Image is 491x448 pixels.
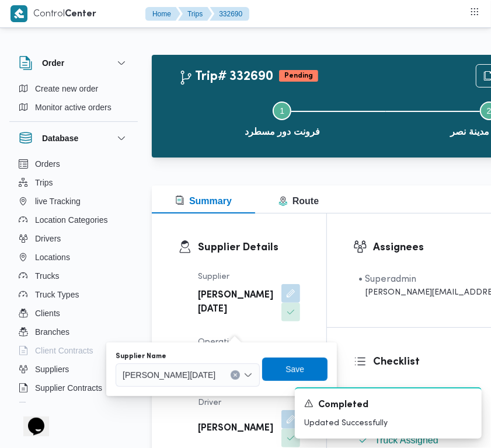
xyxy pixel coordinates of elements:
span: Truck Types [35,288,79,302]
span: Location Categories [35,213,108,227]
button: Orders [14,155,133,173]
span: Supplier Contracts [35,381,102,395]
button: Clear input [231,370,240,380]
button: فرونت دور مسطرد [179,87,386,148]
button: Trips [178,7,212,21]
div: Database [9,155,138,407]
b: Pending [284,72,313,79]
span: Route [278,196,319,206]
h2: Trip# 332690 [179,69,273,85]
div: Notification [304,398,472,412]
span: Completed [318,398,368,412]
span: Save [285,362,304,376]
span: Summary [175,196,232,206]
p: Updated Successfully [304,417,472,429]
button: Order [19,56,128,70]
button: Trips [14,173,133,192]
button: Truck Types [14,285,133,304]
button: Branches [14,323,133,341]
button: Create new order [14,79,133,98]
button: Trucks [14,267,133,285]
button: Suppliers [14,360,133,379]
span: [PERSON_NAME][DATE] [123,368,215,381]
button: Devices [14,397,133,416]
button: Client Contracts [14,341,133,360]
button: Locations [14,248,133,267]
h3: Order [42,56,64,70]
button: Open list of options [243,370,253,380]
button: Drivers [14,229,133,248]
h3: Supplier Details [198,240,300,256]
span: Monitor active orders [35,100,112,114]
span: Branches [35,325,69,339]
span: Suppliers [35,362,69,376]
b: Center [65,10,96,19]
span: Client Contracts [35,344,93,358]
iframe: chat widget [12,401,49,436]
span: Supplier [198,273,229,281]
button: Supplier Contracts [14,379,133,397]
span: Orders [35,157,60,171]
img: X8yXhbKr1z7QwAAAABJRU5ErkJggg== [11,5,27,22]
div: Order [9,79,138,121]
span: Operation Model [198,338,239,360]
span: Driver [198,399,221,407]
span: 1 [280,106,284,116]
button: Clients [14,304,133,323]
button: Home [145,7,180,21]
span: Trucks [35,269,59,283]
span: Clients [35,306,60,320]
button: 332690 [210,7,249,21]
span: فرونت دور مسطرد [245,125,320,139]
button: Location Categories [14,211,133,229]
span: Drivers [35,232,61,246]
button: live Tracking [14,192,133,211]
span: Create new order [35,82,98,96]
label: Supplier Name [116,352,166,361]
button: Monitor active orders [14,98,133,117]
span: Locations [35,250,70,264]
span: live Tracking [35,194,81,208]
b: [PERSON_NAME][DATE] [198,289,273,317]
h3: Database [42,131,78,145]
span: Pending [279,70,318,82]
span: Trips [35,176,53,190]
b: [PERSON_NAME] [198,422,273,436]
span: Devices [35,400,64,414]
button: Database [19,131,128,145]
button: Save [262,358,328,381]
